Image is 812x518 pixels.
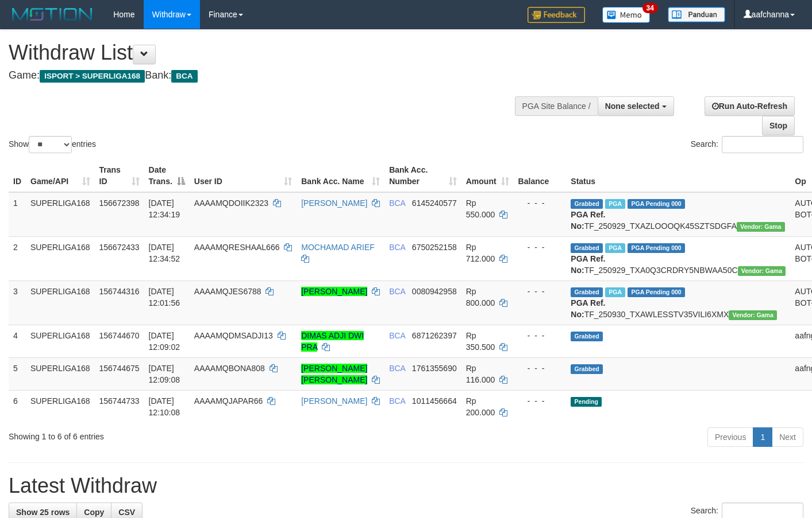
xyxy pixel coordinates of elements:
th: Bank Acc. Name: activate to sort column ascending [297,159,384,192]
td: TF_250929_TXA0Q3CRDRY5NBWAA50C [566,236,790,281]
input: Search: [722,136,803,153]
span: AAAAMQJES6788 [194,287,261,296]
span: Copy 0080942958 to clipboard [412,287,457,296]
a: Run Auto-Refresh [705,96,795,116]
span: Grabbed [571,332,603,341]
label: Search: [691,136,803,153]
td: 4 [9,325,26,357]
a: DIMAS ADJI DWI PRA [301,331,364,352]
td: 2 [9,236,26,281]
span: BCA [389,243,405,252]
span: Vendor URL: https://trx31.1velocity.biz [737,222,785,232]
span: Rp 712.000 [466,243,495,263]
span: [DATE] 12:10:08 [149,396,180,417]
span: [DATE] 12:09:02 [149,331,180,352]
span: PGA Pending [628,199,685,209]
a: [PERSON_NAME] [301,287,367,296]
span: Copy 6871262397 to clipboard [412,331,457,340]
span: [DATE] 12:34:19 [149,198,180,219]
span: 156744316 [99,287,140,296]
th: Amount: activate to sort column ascending [461,159,514,192]
span: Grabbed [571,287,603,297]
span: AAAAMQBONA808 [194,364,265,373]
span: Pending [571,397,602,407]
span: Rp 116.000 [466,364,495,384]
th: Trans ID: activate to sort column ascending [95,159,144,192]
span: Show 25 rows [16,508,70,517]
span: [DATE] 12:34:52 [149,243,180,263]
span: Vendor URL: https://trx31.1velocity.biz [738,266,786,276]
a: Next [772,427,803,447]
img: MOTION_logo.png [9,6,96,23]
span: None selected [605,102,660,111]
td: SUPERLIGA168 [26,192,95,237]
th: Bank Acc. Number: activate to sort column ascending [384,159,461,192]
span: Rp 350.500 [466,331,495,352]
span: BCA [389,396,405,406]
div: - - - [518,330,562,341]
span: BCA [389,198,405,208]
td: SUPERLIGA168 [26,236,95,281]
th: Game/API: activate to sort column ascending [26,159,95,192]
span: BCA [389,364,405,373]
a: [PERSON_NAME] [301,396,367,406]
span: Grabbed [571,199,603,209]
span: Copy 6750252158 to clipboard [412,243,457,252]
h4: Game: Bank: [9,70,530,81]
b: PGA Ref. No: [571,298,605,319]
span: BCA [389,287,405,296]
img: Feedback.jpg [528,7,585,23]
td: TF_250930_TXAWLESSTV35VILI6XMX [566,281,790,325]
a: Previous [707,427,753,447]
th: Date Trans.: activate to sort column descending [144,159,190,192]
button: None selected [598,96,674,116]
span: BCA [389,331,405,340]
a: Stop [762,116,795,135]
img: Button%20Memo.svg [602,7,651,23]
select: Showentries [29,136,72,153]
td: SUPERLIGA168 [26,390,95,423]
div: Showing 1 to 6 of 6 entries [9,426,330,442]
td: 1 [9,192,26,237]
h1: Withdraw List [9,41,530,64]
span: AAAAMQDOIIK2323 [194,198,268,208]
div: - - - [518,286,562,297]
td: SUPERLIGA168 [26,325,95,357]
span: 156672398 [99,198,140,208]
span: Grabbed [571,243,603,253]
td: SUPERLIGA168 [26,281,95,325]
span: BCA [171,70,197,83]
td: 6 [9,390,26,423]
span: 156744670 [99,331,140,340]
span: 156672433 [99,243,140,252]
th: Balance [514,159,567,192]
span: ISPORT > SUPERLIGA168 [40,70,145,83]
div: - - - [518,197,562,209]
span: Rp 200.000 [466,396,495,417]
div: PGA Site Balance / [515,96,598,116]
span: AAAAMQJAPAR66 [194,396,263,406]
span: Copy 6145240577 to clipboard [412,198,457,208]
span: Vendor URL: https://trx31.1velocity.biz [729,310,777,320]
span: Marked by aafsoycanthlai [605,199,625,209]
div: - - - [518,242,562,253]
span: CSV [118,508,135,517]
span: [DATE] 12:09:08 [149,364,180,384]
a: MOCHAMAD ARIEF [301,243,375,252]
span: AAAAMQDMSADJI13 [194,331,273,340]
b: PGA Ref. No: [571,210,605,231]
a: [PERSON_NAME] [PERSON_NAME] [301,364,367,384]
span: PGA Pending [628,243,685,253]
th: ID [9,159,26,192]
td: SUPERLIGA168 [26,357,95,390]
a: 1 [753,427,772,447]
span: Marked by aafsoycanthlai [605,243,625,253]
img: panduan.png [668,7,725,22]
span: 34 [642,3,658,13]
span: Rp 800.000 [466,287,495,307]
span: Copy 1011456664 to clipboard [412,396,457,406]
td: 3 [9,281,26,325]
span: Grabbed [571,364,603,374]
label: Show entries [9,136,96,153]
td: 5 [9,357,26,390]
